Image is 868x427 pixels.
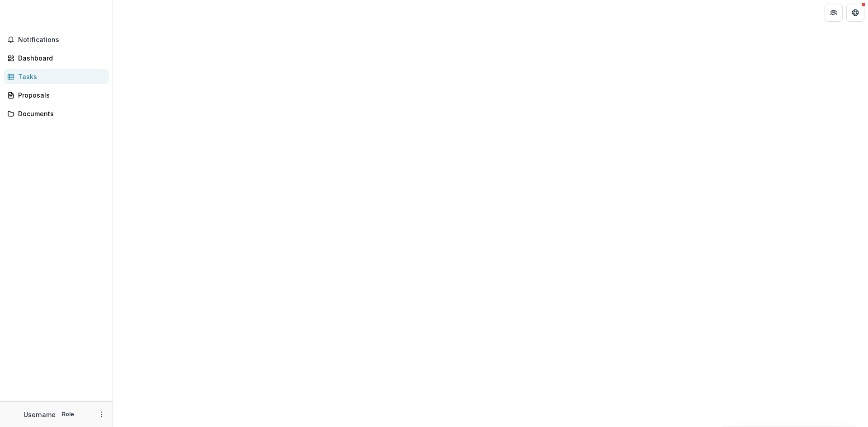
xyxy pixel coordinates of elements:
div: Proposals [18,90,102,100]
div: Tasks [18,72,102,81]
a: Tasks [4,69,109,84]
span: Notifications [18,36,105,44]
p: Username [24,410,56,419]
button: Notifications [4,33,109,47]
a: Dashboard [4,51,109,66]
button: Partners [825,4,843,22]
div: Documents [18,109,102,118]
p: Role [59,410,77,418]
button: Get Help [846,4,864,22]
a: Documents [4,106,109,121]
button: More [96,409,107,420]
a: Proposals [4,88,109,103]
div: Dashboard [18,53,102,63]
